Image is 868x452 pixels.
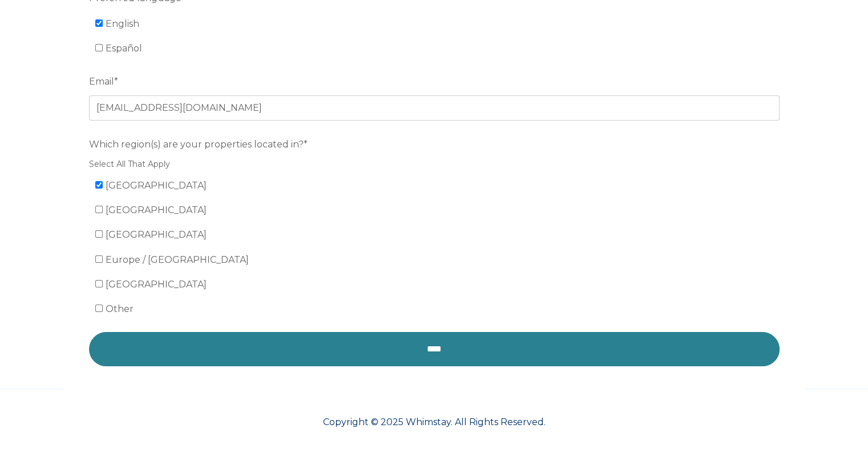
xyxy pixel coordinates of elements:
input: [GEOGRAPHIC_DATA] [95,206,103,213]
input: Other [95,305,103,312]
span: [GEOGRAPHIC_DATA] [106,229,207,240]
p: Copyright © 2025 Whimstay. All Rights Reserved. [63,415,805,429]
input: [GEOGRAPHIC_DATA] [95,280,103,287]
span: Other [106,303,134,314]
span: [GEOGRAPHIC_DATA] [106,180,207,191]
input: English [95,19,103,27]
input: Español [95,44,103,51]
input: [GEOGRAPHIC_DATA] [95,230,103,238]
span: [GEOGRAPHIC_DATA] [106,279,207,290]
span: Which region(s) are your properties located in?* [89,135,308,153]
span: [GEOGRAPHIC_DATA] [106,205,207,215]
span: English [106,18,139,29]
span: Europe / [GEOGRAPHIC_DATA] [106,254,249,265]
span: Español [106,43,142,54]
input: Europe / [GEOGRAPHIC_DATA] [95,255,103,263]
input: [GEOGRAPHIC_DATA] [95,181,103,189]
span: Email [89,73,114,90]
legend: Select All That Apply [89,158,780,170]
